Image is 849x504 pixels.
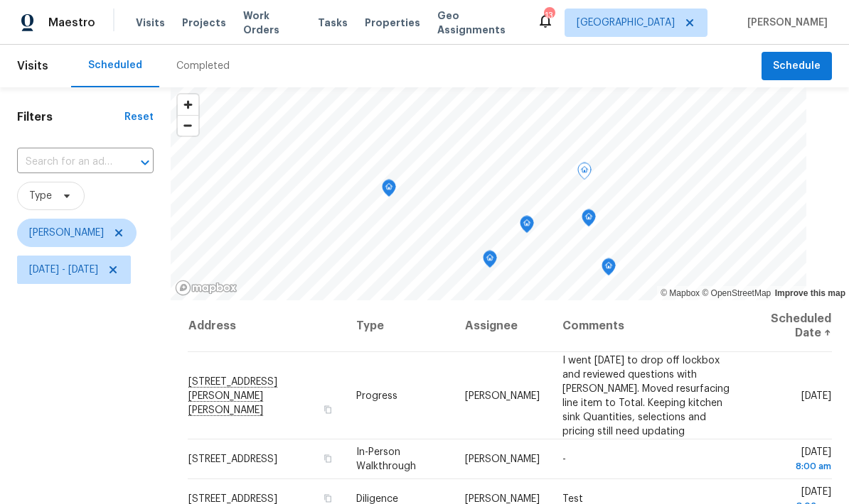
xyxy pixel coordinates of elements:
span: [DATE] - [DATE] [29,263,98,277]
span: [PERSON_NAME] [465,494,540,504]
span: Type [29,189,52,203]
button: Schedule [762,52,832,81]
div: Map marker [382,180,396,202]
th: Type [345,300,454,352]
div: Scheduled [88,58,142,72]
th: Comments [551,300,744,352]
span: [PERSON_NAME] [465,390,540,400]
h1: Filters [17,110,124,124]
span: Test [562,494,583,504]
button: Copy Address [321,452,333,465]
a: Mapbox homepage [175,280,237,296]
input: Search for an address... [17,151,114,173]
div: 8:00 am [756,459,831,473]
span: [GEOGRAPHIC_DATA] [577,16,675,30]
span: [PERSON_NAME] [465,454,540,464]
span: Geo Assignments [437,9,520,37]
button: Zoom in [178,94,198,115]
span: Schedule [773,57,821,75]
a: OpenStreetMap [702,288,771,298]
th: Address [188,300,346,352]
a: Improve this map [775,288,845,298]
span: Progress [356,390,397,400]
canvas: Map [171,87,806,300]
div: Map marker [520,216,534,238]
div: Completed [176,59,230,73]
span: I went [DATE] to drop off lockbox and reviewed questions with [PERSON_NAME]. Moved resurfacing li... [562,355,730,436]
span: Visits [17,50,48,82]
span: [PERSON_NAME] [29,226,104,240]
span: Diligence [356,494,398,504]
button: Open [135,153,155,172]
div: Map marker [577,163,592,185]
button: Zoom out [178,115,198,136]
span: [DATE] [801,390,831,400]
span: Tasks [318,18,348,28]
span: [STREET_ADDRESS] [188,454,277,464]
div: Map marker [582,209,596,231]
span: - [562,454,566,464]
div: Map marker [602,258,616,280]
span: Projects [182,16,226,30]
span: Work Orders [243,9,301,37]
th: Assignee [454,300,551,352]
span: In-Person Walkthrough [356,447,416,471]
a: Mapbox [661,288,700,298]
button: Copy Address [321,402,333,415]
span: Properties [365,16,420,30]
div: Reset [124,110,154,124]
span: [PERSON_NAME] [742,16,828,30]
span: Visits [136,16,165,30]
span: Maestro [48,16,95,30]
th: Scheduled Date ↑ [744,300,832,352]
div: 13 [544,9,554,23]
span: [DATE] [756,447,831,473]
div: Map marker [483,251,497,273]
